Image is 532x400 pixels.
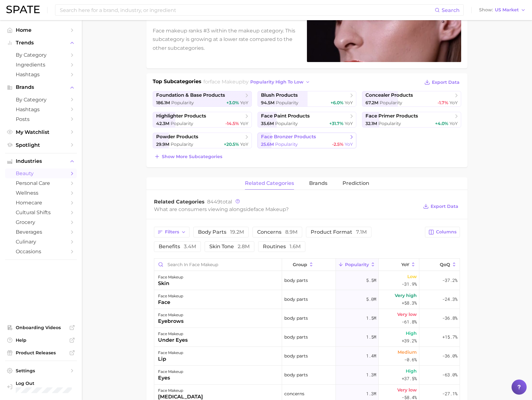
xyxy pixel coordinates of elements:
[156,92,225,98] span: foundation & base products
[254,206,286,212] span: face makeup
[440,262,450,267] span: QoQ
[365,113,418,119] span: face primer products
[5,157,77,166] button: Industries
[309,180,327,186] span: brands
[153,26,299,52] p: Face makeup ranks #3 within the makeup category. This subcategory is growing at a lower rate comp...
[5,217,77,227] a: grocery
[16,368,66,374] span: Settings
[258,112,357,128] a: face paint products35.6m Popularity+31.7% YoY
[153,152,224,161] button: Show more subcategories
[284,352,308,360] span: body parts
[154,309,460,328] button: face makeupeyebrowsbody parts1.5mVery low-61.8%-36.8%
[156,141,169,147] span: 29.9m
[158,349,183,357] div: face makeup
[16,158,66,164] span: Industries
[401,262,409,267] span: YoY
[158,336,188,344] div: under eyes
[5,95,77,105] a: by Category
[5,83,77,92] button: Brands
[282,259,336,271] button: group
[156,100,170,106] span: 186.1m
[329,121,343,126] span: +31.7%
[153,91,252,107] a: foundation & base products186.1m Popularity+3.0% YoY
[16,97,66,103] span: by Category
[225,121,239,126] span: -14.5%
[158,299,183,306] div: face
[5,114,77,124] a: Posts
[345,141,353,147] span: YoY
[5,247,77,256] a: occasions
[158,387,203,394] div: face makeup
[153,78,201,87] h1: Top Subcategories
[284,277,308,284] span: body parts
[435,121,448,126] span: +4.0%
[210,79,242,85] span: face makeup
[442,352,457,360] span: -36.0%
[230,229,244,235] span: 19.2m
[406,367,417,375] span: High
[153,133,252,148] a: powder products29.9m Popularity+20.5% YoY
[5,70,77,79] a: Hashtags
[380,100,402,106] span: Popularity
[154,259,282,271] input: Search in face makeup
[238,243,250,249] span: 2.8m
[345,100,353,106] span: YoY
[450,100,458,106] span: YoY
[362,91,461,107] a: concealer products67.2m Popularity-1.7% YoY
[16,219,66,225] span: grocery
[311,230,367,235] span: product format
[249,78,312,86] button: popularity high to low
[5,348,77,357] a: Product Releases
[442,390,457,397] span: -27.1%
[158,317,184,325] div: eyebrows
[258,133,357,148] a: face bronzer products25.6m Popularity-2.5% YoY
[5,237,77,247] a: culinary
[425,227,460,237] button: Columns
[16,62,66,68] span: Ingredients
[5,38,77,48] button: Trends
[209,244,250,249] span: skin tone
[5,105,77,114] a: Hashtags
[261,113,310,119] span: face paint products
[345,121,353,126] span: YoY
[16,170,66,176] span: beauty
[16,190,66,196] span: wellness
[5,60,77,70] a: Ingredients
[158,330,188,338] div: face makeup
[423,78,461,87] button: Export Data
[275,141,298,147] span: Popularity
[165,229,179,235] span: Filters
[5,227,77,237] a: beverages
[5,188,77,198] a: wellness
[336,259,379,271] button: Popularity
[442,7,460,13] span: Search
[16,239,66,245] span: culinary
[450,121,458,126] span: YoY
[16,350,66,356] span: Product Releases
[16,40,66,46] span: Trends
[5,169,77,178] a: beauty
[438,100,448,106] span: -1.7%
[5,335,77,345] a: Help
[154,290,460,309] button: face makeupfacebody parts5.0mVery high+58.3%-24.3%
[356,229,367,235] span: 7.1m
[442,371,457,379] span: -63.0%
[16,84,66,90] span: Brands
[16,249,66,254] span: occasions
[479,8,493,12] span: Show
[284,390,304,397] span: concerns
[261,92,298,98] span: blush products
[16,325,66,330] span: Onboarding Videos
[5,178,77,188] a: personal care
[284,333,308,341] span: body parts
[5,25,77,35] a: Home
[6,6,40,13] img: SPATE
[431,204,458,209] span: Export Data
[378,121,401,126] span: Popularity
[345,262,369,267] span: Popularity
[16,71,66,77] span: Hashtags
[224,141,239,147] span: +20.5%
[158,355,183,363] div: lip
[16,180,66,186] span: personal care
[5,379,77,395] a: Log out. Currently logged in with e-mail meghnar@oddity.com.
